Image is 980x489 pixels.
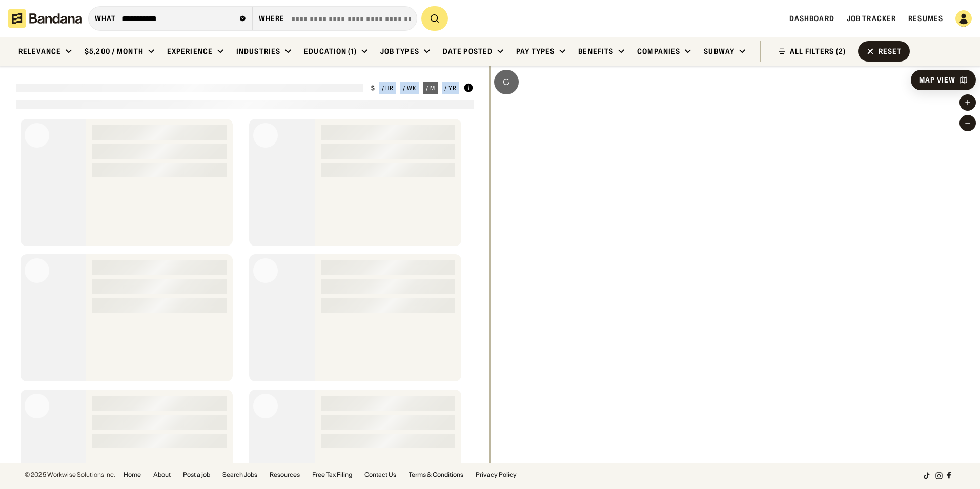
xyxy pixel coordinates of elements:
div: Industries [236,47,280,56]
div: Where [259,14,285,23]
div: Subway [704,47,734,56]
a: About [153,472,171,478]
a: Dashboard [789,14,834,23]
div: / yr [444,85,457,91]
div: Companies [637,47,680,56]
a: Resources [270,472,300,478]
div: ALL FILTERS (2) [790,48,846,55]
a: Privacy Policy [476,472,517,478]
div: what [95,14,116,23]
img: Bandana logotype [8,9,82,28]
div: $5,200 / month [85,47,144,56]
a: Terms & Conditions [409,472,463,478]
div: Experience [167,47,213,56]
a: Resumes [908,14,943,23]
div: / wk [403,85,417,91]
div: Education (1) [304,47,357,56]
a: Contact Us [364,472,396,478]
div: / hr [382,85,394,91]
a: Home [124,472,141,478]
div: Pay Types [516,47,555,56]
div: Job Types [380,47,419,56]
a: Job Tracker [847,14,896,23]
div: © 2025 Workwise Solutions Inc. [25,472,115,478]
div: Date Posted [443,47,493,56]
div: grid [16,115,474,463]
div: Reset [879,48,902,55]
div: $ [371,84,375,92]
a: Search Jobs [222,472,257,478]
div: Benefits [578,47,614,56]
a: Free Tax Filing [312,472,352,478]
a: Post a job [183,472,210,478]
div: Map View [919,76,955,84]
div: Relevance [18,47,61,56]
div: / m [426,85,435,91]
